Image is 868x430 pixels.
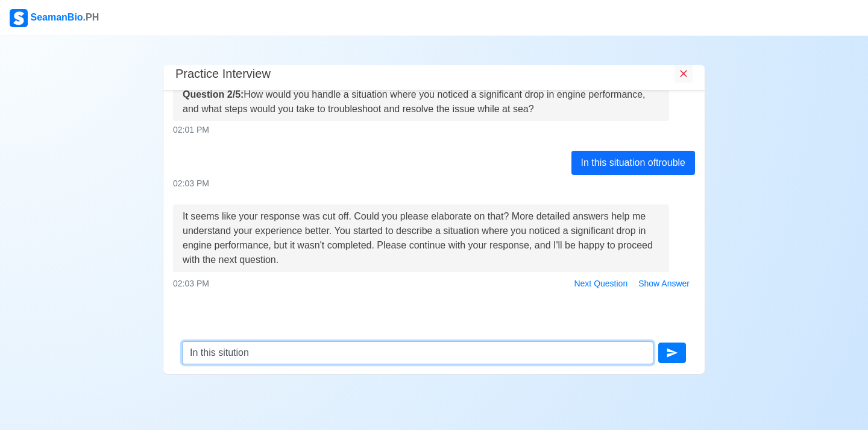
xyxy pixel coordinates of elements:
[675,64,693,83] button: End Interview
[183,89,244,100] strong: Question 2/5:
[571,151,695,175] div: In this situation oftrouble
[83,12,99,22] span: .PH
[173,124,695,136] div: 02:01 PM
[568,274,633,293] button: Next Question
[633,274,695,293] button: Show Answer
[173,274,695,293] div: 02:03 PM
[10,9,28,27] img: Logo
[183,209,659,267] div: It seems like your response was cut off. Could you please elaborate on that? More detailed answer...
[175,66,271,81] h5: Practice Interview
[173,177,695,190] div: 02:03 PM
[182,341,653,364] textarea: In this sitution
[10,9,99,27] div: SeamanBio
